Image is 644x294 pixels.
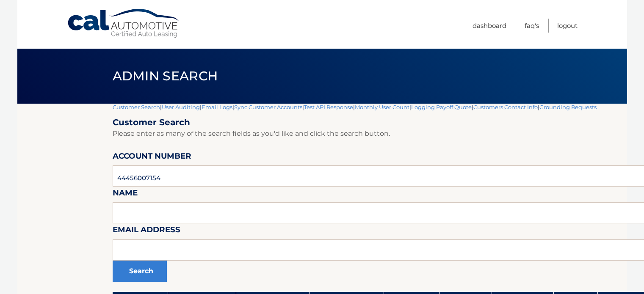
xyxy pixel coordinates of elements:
label: Name [113,187,138,202]
a: Logout [557,19,578,33]
a: Dashboard [473,19,506,33]
a: Cal Automotive [67,8,181,38]
a: User Auditing [162,104,200,110]
label: Account Number [113,150,191,165]
a: Customers Contact Info [473,104,538,110]
a: Monthly User Count [355,104,409,110]
span: Admin Search [113,68,218,84]
button: Search [113,261,167,282]
a: Test API Response [304,104,353,110]
a: FAQ's [525,19,539,33]
a: Logging Payoff Quote [411,104,472,110]
a: Email Logs [202,104,232,110]
a: Customer Search [113,104,160,110]
a: Sync Customer Accounts [234,104,302,110]
a: Grounding Requests [539,104,597,110]
label: Email Address [113,223,180,239]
